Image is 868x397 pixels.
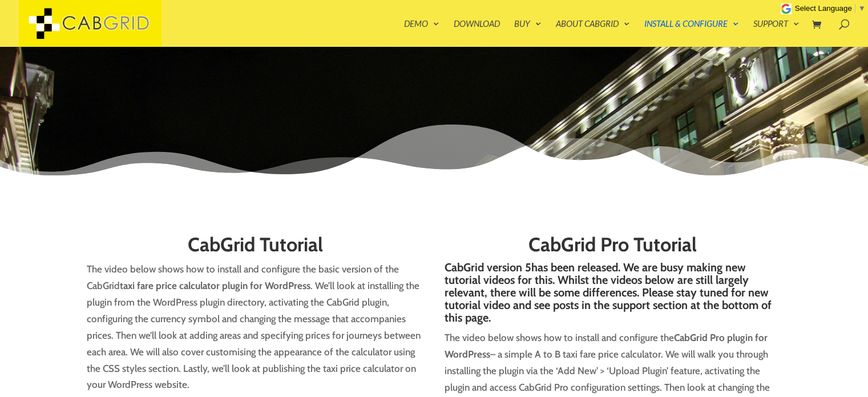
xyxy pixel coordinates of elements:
a: About CabGrid [556,19,630,47]
span: ​ [855,4,855,13]
span: ▼ [858,4,866,13]
h1: CabGrid Pro Tutorial [445,234,781,261]
span: Select Language [795,4,852,13]
a: Buy [514,19,542,47]
strong: taxi fare price calculator plugin for WordPress [120,280,310,291]
a: CabGrid Taxi Plugin [19,16,162,28]
a: Support [753,19,800,47]
a: Install & Configure [644,19,739,47]
a: CabGrid version 5 [445,260,531,274]
a: Download [454,19,500,47]
p: The video below shows how to install and configure the basic version of the CabGrid . We’ll look ... [87,261,423,393]
a: Select Language​ [795,4,866,13]
a: Demo [404,19,439,47]
h4: has been released. We are busy making new tutorial videos for this. Whilst the videos below are s... [445,261,781,330]
h1: CabGrid Tutorial [87,234,423,261]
